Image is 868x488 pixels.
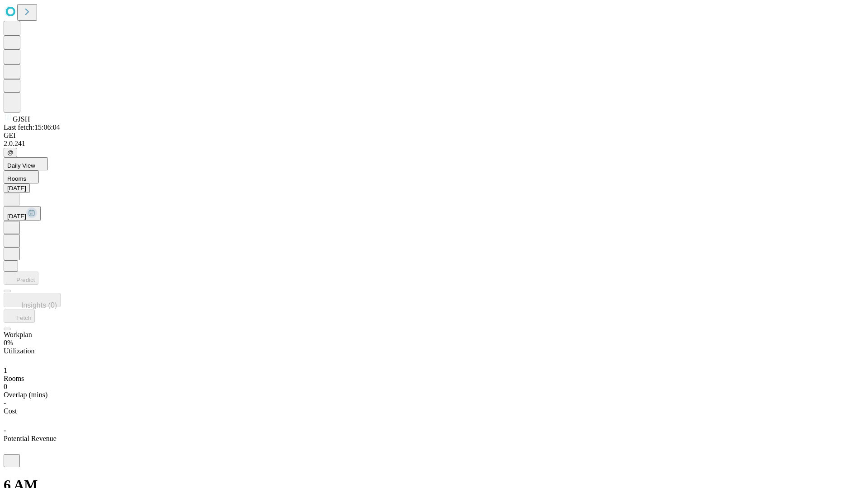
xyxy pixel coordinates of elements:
span: Last fetch: 15:06:04 [4,123,60,131]
span: Rooms [7,175,26,182]
span: Workplan [4,331,32,338]
span: Rooms [4,375,24,382]
button: [DATE] [4,183,30,193]
span: 0 [4,383,7,390]
span: 0% [4,339,13,347]
span: - [4,427,6,434]
span: @ [7,149,14,156]
span: - [4,399,6,407]
span: Overlap (mins) [4,391,47,399]
button: @ [4,148,17,157]
span: Insights (0) [21,301,57,309]
div: 2.0.241 [4,140,864,148]
button: Rooms [4,170,39,183]
span: Potential Revenue [4,435,57,442]
button: Daily View [4,157,48,170]
span: Daily View [7,162,35,169]
span: 1 [4,366,7,374]
button: Insights (0) [4,293,61,307]
span: GJSH [13,115,30,123]
button: Predict [4,272,38,285]
span: Utilization [4,347,34,355]
div: GEI [4,131,864,140]
button: [DATE] [4,206,41,221]
button: Fetch [4,310,35,323]
span: [DATE] [7,213,26,220]
span: Cost [4,407,17,415]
